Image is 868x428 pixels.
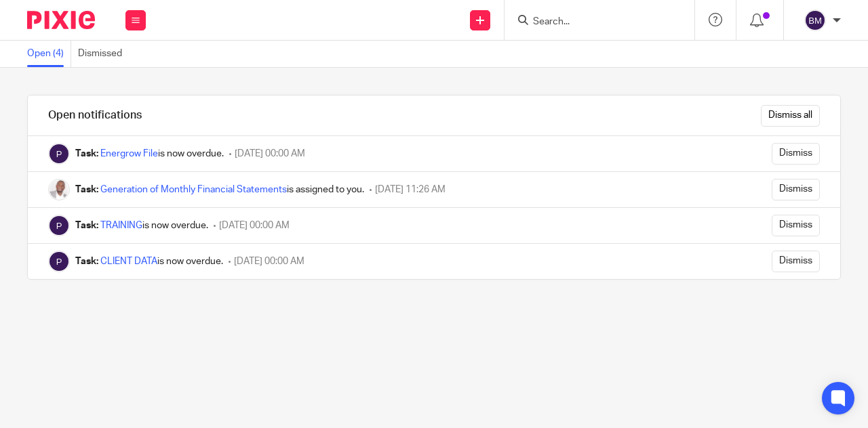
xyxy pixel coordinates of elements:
b: Task: [75,149,98,158]
div: is now overdue. [75,219,208,232]
a: Energrow File [100,149,158,158]
span: [DATE] 00:00 AM [235,149,305,158]
b: Task: [75,221,98,230]
img: Pixie [27,11,95,29]
a: CLIENT DATA [100,257,157,266]
img: svg%3E [804,9,826,31]
img: Pixie [48,215,70,236]
div: is now overdue. [75,255,223,268]
input: Search [532,16,654,28]
img: Pixie [48,143,70,165]
input: Dismiss all [761,105,820,127]
a: Generation of Monthly Financial Statements [100,185,287,194]
b: Task: [75,257,98,266]
a: Open (4) [27,41,71,67]
input: Dismiss [772,251,820,272]
img: Pixie [48,251,70,272]
input: Dismiss [772,215,820,236]
img: Paul Ssengooba [48,179,70,200]
span: [DATE] 00:00 AM [234,257,304,266]
span: [DATE] 00:00 AM [219,221,290,230]
b: Task: [75,185,98,194]
div: is now overdue. [75,147,224,160]
input: Dismiss [772,179,820,200]
input: Dismiss [772,143,820,165]
div: is assigned to you. [75,183,364,196]
h1: Open notifications [48,108,142,123]
span: [DATE] 11:26 AM [375,185,446,194]
a: Dismissed [78,41,129,67]
a: TRAINING [100,221,142,230]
